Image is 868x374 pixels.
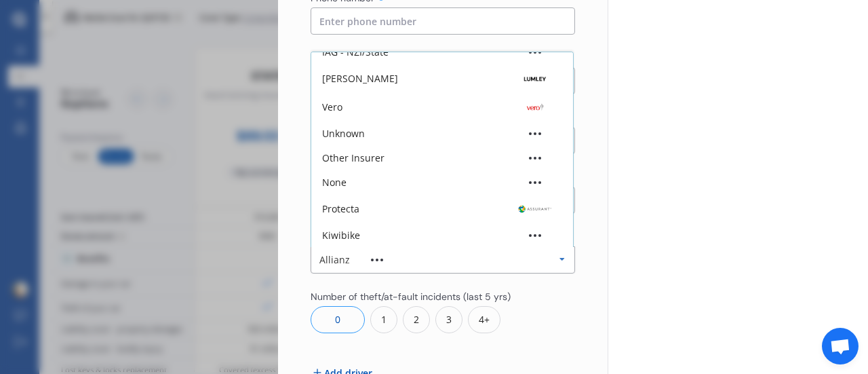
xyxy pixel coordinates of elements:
[517,100,553,114] img: Vero.png
[311,7,575,35] input: Enter phone number
[311,290,511,303] div: Number of theft/at-fault incidents (last 5 yrs)
[529,157,541,160] img: other.81dba5aafe580aa69f38.svg
[370,306,397,333] div: 1
[322,102,342,112] div: Vero
[529,51,541,54] img: other.81dba5aafe580aa69f38.svg
[311,51,401,64] div: Driver's licence class
[529,132,541,135] img: other.81dba5aafe580aa69f38.svg
[322,48,389,57] div: IAG - NZI/State
[468,306,500,333] div: 4+
[529,181,541,184] img: other.81dba5aafe580aa69f38.svg
[515,72,555,86] img: Lumley-text.webp
[322,231,360,240] div: Kiwibike
[322,204,359,214] div: Protecta
[822,328,859,364] a: Open chat
[322,129,365,138] div: Unknown
[322,178,347,187] div: None
[322,74,398,83] div: [PERSON_NAME]
[529,234,541,237] img: other.81dba5aafe580aa69f38.svg
[311,306,365,333] div: 0
[403,306,430,333] div: 2
[319,255,350,265] div: Allianz
[371,259,383,261] img: other.81dba5aafe580aa69f38.svg
[435,306,462,333] div: 3
[322,153,384,163] div: Other Insurer
[517,202,553,216] img: Assurant.png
